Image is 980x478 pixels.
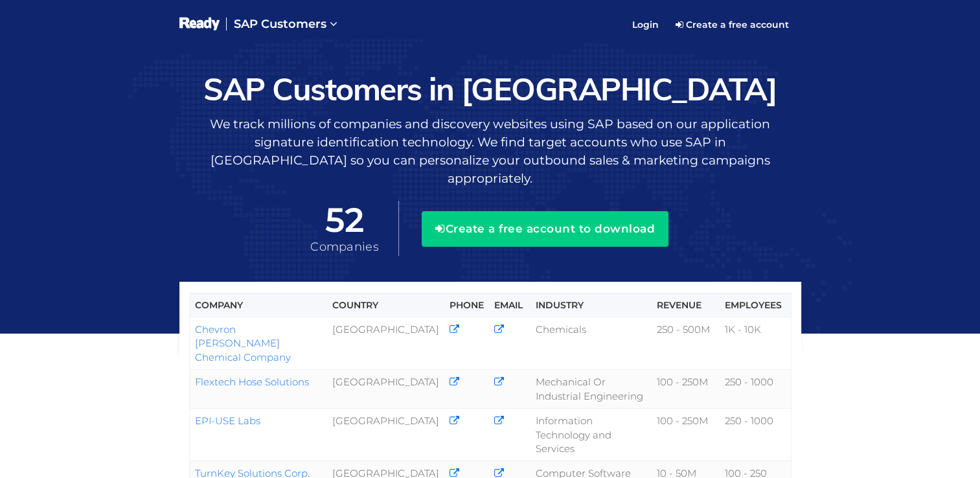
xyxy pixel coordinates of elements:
td: 100 - 250M [652,370,720,409]
a: SAP Customers [226,6,345,43]
span: 52 [310,201,379,239]
th: Company [189,293,327,317]
td: 250 - 500M [652,317,720,370]
a: EPI-USE Labs [195,415,260,427]
td: [GEOGRAPHIC_DATA] [327,370,444,409]
th: Employees [720,293,791,317]
a: Create a free account [667,14,798,35]
td: [GEOGRAPHIC_DATA] [327,409,444,461]
img: logo [179,16,220,32]
th: Industry [530,293,652,317]
a: Login [624,8,667,41]
td: 1K - 10K [720,317,791,370]
a: Flextech Hose Solutions [195,376,309,388]
span: SAP Customers [234,17,326,31]
th: Revenue [652,293,720,317]
td: [GEOGRAPHIC_DATA] [327,317,444,370]
td: Chemicals [530,317,652,370]
td: 100 - 250M [652,409,720,461]
h1: SAP Customers in [GEOGRAPHIC_DATA] [179,72,801,106]
th: Country [327,293,444,317]
th: Phone [444,293,489,317]
p: We track millions of companies and discovery websites using SAP based on our application signatur... [179,115,801,188]
th: Email [489,293,530,317]
span: Login [632,19,659,30]
a: Chevron [PERSON_NAME] Chemical Company [195,323,291,363]
td: Mechanical Or Industrial Engineering [530,370,652,409]
td: 250 - 1000 [720,370,791,409]
td: Information Technology and Services [530,409,652,461]
td: 250 - 1000 [720,409,791,461]
button: Create a free account to download [422,211,668,246]
span: Companies [310,240,379,254]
